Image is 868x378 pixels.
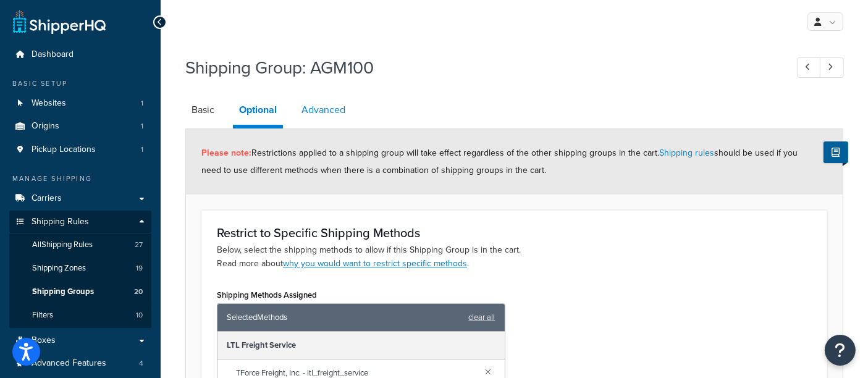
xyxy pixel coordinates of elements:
[9,43,151,66] a: Dashboard
[9,304,151,327] li: Filters
[233,95,283,128] a: Optional
[659,146,714,159] a: Shipping rules
[32,217,89,227] span: Shipping Rules
[825,335,856,366] button: Open Resource Center
[32,98,66,109] span: Websites
[9,257,151,280] a: Shipping Zones19
[32,193,62,204] span: Carriers
[32,310,53,321] span: Filters
[136,263,143,274] span: 19
[9,187,151,210] a: Carriers
[32,145,96,155] span: Pickup Locations
[217,290,317,300] label: Shipping Methods Assigned
[9,352,151,375] a: Advanced Features4
[141,98,143,109] span: 1
[797,57,821,78] a: Previous Record
[139,358,143,369] span: 4
[217,332,505,359] div: LTL Freight Service
[9,233,151,256] a: AllShipping Rules27
[9,138,151,161] a: Pickup Locations1
[32,121,59,132] span: Origins
[141,121,143,132] span: 1
[141,145,143,155] span: 1
[9,138,151,161] li: Pickup Locations
[9,280,151,303] a: Shipping Groups20
[820,57,844,78] a: Next Record
[9,115,151,138] li: Origins
[9,304,151,327] a: Filters10
[136,310,143,321] span: 10
[32,287,94,297] span: Shipping Groups
[217,243,812,271] p: Below, select the shipping methods to allow if this Shipping Group is in the cart. Read more about .
[9,174,151,184] div: Manage Shipping
[32,49,74,60] span: Dashboard
[32,240,93,250] span: All Shipping Rules
[185,56,774,80] h1: Shipping Group: AGM100
[283,257,467,270] a: why you would want to restrict specific methods
[9,78,151,89] div: Basic Setup
[9,329,151,352] a: Boxes
[185,95,221,125] a: Basic
[217,226,812,240] h3: Restrict to Specific Shipping Methods
[9,352,151,375] li: Advanced Features
[9,211,151,328] li: Shipping Rules
[32,358,106,369] span: Advanced Features
[9,257,151,280] li: Shipping Zones
[201,146,798,177] span: Restrictions applied to a shipping group will take effect regardless of the other shipping groups...
[227,309,463,326] span: Selected Methods
[9,92,151,115] li: Websites
[824,141,848,163] button: Show Help Docs
[469,309,495,326] a: clear all
[135,240,143,250] span: 27
[32,335,56,346] span: Boxes
[9,211,151,233] a: Shipping Rules
[9,280,151,303] li: Shipping Groups
[201,146,251,159] strong: Please note:
[9,92,151,115] a: Websites1
[134,287,143,297] span: 20
[32,263,86,274] span: Shipping Zones
[295,95,352,125] a: Advanced
[9,115,151,138] a: Origins1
